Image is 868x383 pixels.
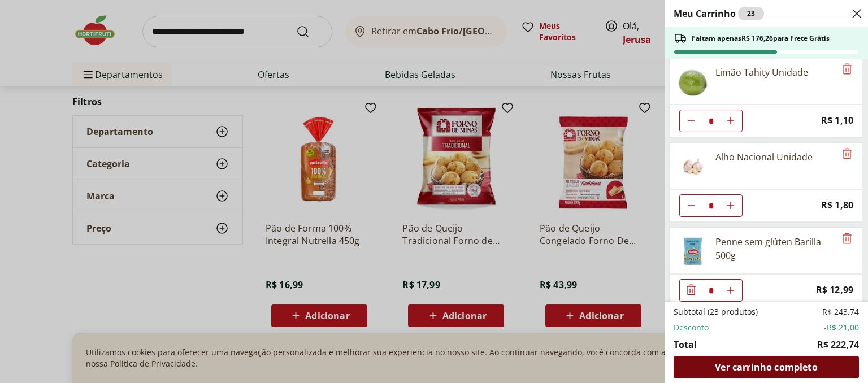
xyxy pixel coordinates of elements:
button: Aumentar Quantidade [719,194,742,217]
span: R$ 12,99 [816,282,853,298]
span: Desconto [674,322,709,333]
span: Subtotal (23 produtos) [674,306,758,317]
button: Diminuir Quantidade [680,110,702,132]
img: Principal [677,150,709,182]
button: Diminuir Quantidade [680,279,702,302]
span: R$ 243,74 [822,306,859,317]
div: Penne sem glúten Barilla 500g [715,235,835,262]
span: Faltam apenas R$ 176,26 para Frete Grátis [692,34,830,43]
input: Quantidade Atual [702,280,719,301]
div: Alho Nacional Unidade [715,150,813,164]
img: Limão Tahity Unidade [677,66,709,97]
button: Aumentar Quantidade [719,110,742,132]
button: Aumentar Quantidade [719,279,742,302]
div: 23 [738,7,764,20]
span: -R$ 21,00 [824,322,859,333]
button: Remove [840,232,854,246]
button: Remove [840,147,854,161]
div: Limão Tahity Unidade [715,66,808,79]
a: Ver carrinho completo [674,356,859,378]
span: Total [674,338,697,351]
span: R$ 1,80 [821,198,853,213]
button: Diminuir Quantidade [680,194,702,217]
h2: Meu Carrinho [674,7,764,20]
button: Remove [840,63,854,76]
span: R$ 222,74 [817,338,859,351]
span: Ver carrinho completo [715,363,817,372]
span: R$ 1,10 [821,113,853,128]
input: Quantidade Atual [702,195,719,216]
input: Quantidade Atual [702,110,719,132]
